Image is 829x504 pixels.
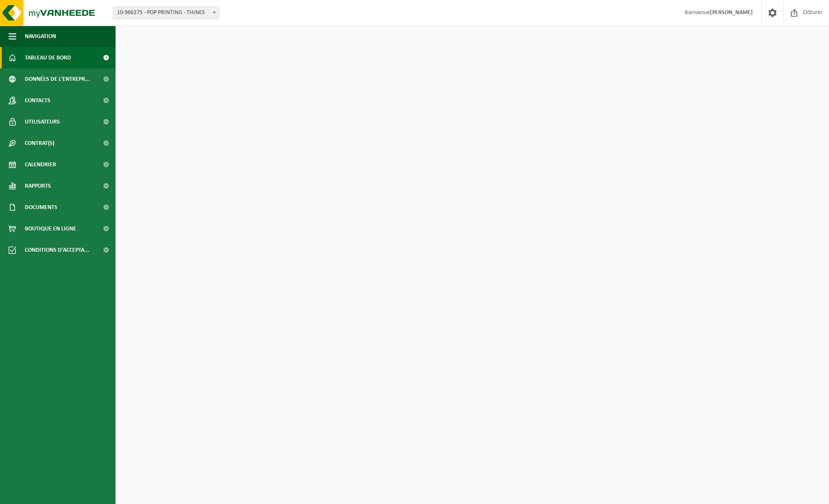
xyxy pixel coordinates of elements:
span: Navigation [25,26,56,47]
span: Rapports [25,175,51,197]
span: Conditions d'accepta... [25,239,89,261]
span: Utilisateurs [25,111,60,133]
span: 10-966275 - POP PRINTING - THINES [113,7,219,19]
span: Contrat(s) [25,133,54,154]
span: Tableau de bord [25,47,71,68]
strong: [PERSON_NAME] [710,9,753,16]
span: Boutique en ligne [25,218,76,239]
span: 10-966275 - POP PRINTING - THINES [113,6,219,19]
span: Contacts [25,90,51,111]
span: Calendrier [25,154,56,175]
span: Documents [25,197,57,218]
span: Données de l'entrepr... [25,68,90,90]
